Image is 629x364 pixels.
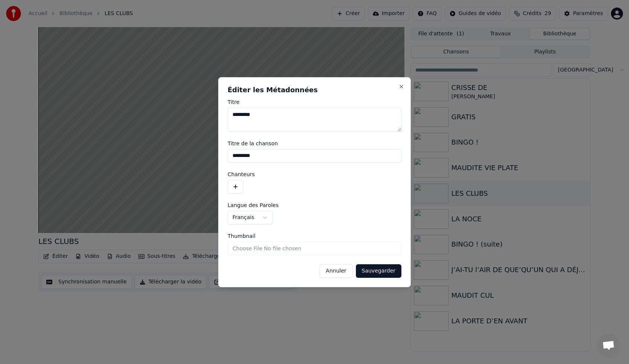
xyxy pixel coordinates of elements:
[228,172,401,177] label: Chanteurs
[228,99,401,105] label: Titre
[228,233,255,239] span: Thumbnail
[228,203,279,208] span: Langue des Paroles
[319,264,352,278] button: Annuler
[228,87,401,93] h2: Éditer les Métadonnées
[356,264,401,278] button: Sauvegarder
[228,141,401,146] label: Titre de la chanson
